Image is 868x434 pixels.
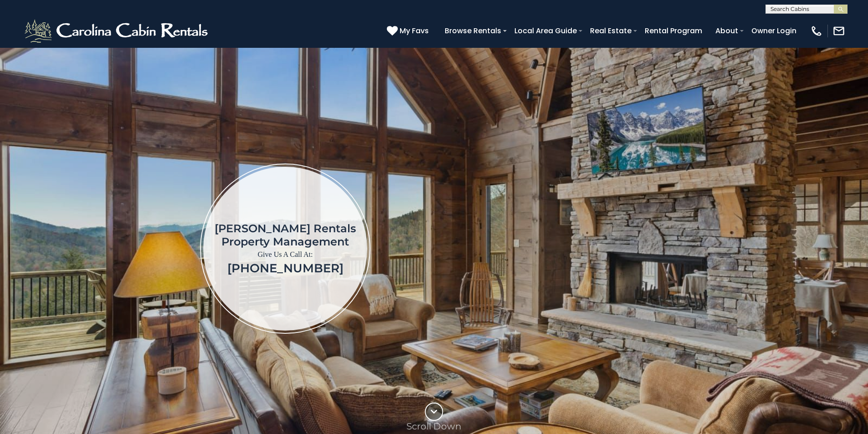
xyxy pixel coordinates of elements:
img: phone-regular-white.png [810,25,823,37]
iframe: New Contact Form [517,75,815,423]
a: Rental Program [640,23,707,39]
a: My Favs [387,25,431,37]
img: mail-regular-white.png [832,25,845,37]
p: Give Us A Call At: [215,248,356,261]
a: Browse Rentals [440,23,506,39]
h1: [PERSON_NAME] Rentals Property Management [215,222,356,248]
a: About [711,23,743,39]
span: My Favs [400,25,429,36]
p: Scroll Down [406,421,462,432]
a: [PHONE_NUMBER] [227,261,344,276]
a: Owner Login [747,23,801,39]
img: White-1-2.png [23,17,212,45]
a: Local Area Guide [510,23,581,39]
a: Real Estate [586,23,636,39]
